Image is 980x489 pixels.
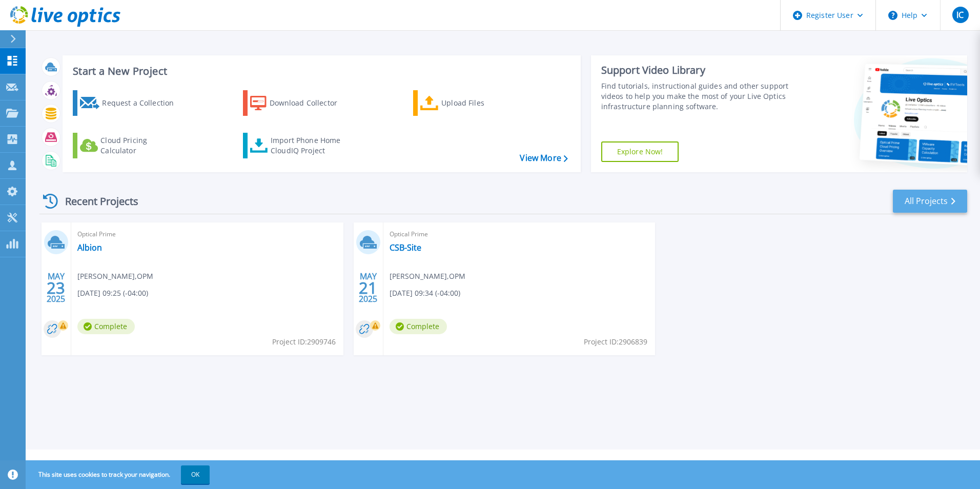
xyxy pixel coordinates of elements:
a: View More [520,153,567,163]
a: CSB-Site [390,242,421,253]
a: All Projects [893,190,967,213]
div: Upload Files [441,93,523,113]
div: Download Collector [270,93,352,113]
div: Cloud Pricing Calculator [100,135,182,156]
a: Request a Collection [73,90,187,116]
div: MAY 2025 [46,269,66,307]
a: Explore Now! [601,141,679,162]
span: [DATE] 09:25 (-04:00) [77,288,148,299]
button: OK [181,465,210,484]
span: Optical Prime [77,229,337,240]
span: This site uses cookies to track your navigation. [28,465,210,484]
div: Support Video Library [601,64,793,77]
span: [PERSON_NAME] , OPM [390,271,465,282]
span: Project ID: 2909746 [272,336,336,348]
div: Request a Collection [102,93,184,113]
span: [PERSON_NAME] , OPM [77,271,153,282]
span: Complete [390,319,447,334]
div: Recent Projects [39,189,152,214]
a: Upload Files [413,90,527,116]
span: [DATE] 09:34 (-04:00) [390,288,460,299]
h3: Start a New Project [73,66,567,77]
span: 23 [47,283,65,292]
span: 21 [359,283,377,292]
a: Cloud Pricing Calculator [73,133,187,158]
span: IC [956,11,964,19]
a: Albion [77,242,102,253]
a: Download Collector [243,90,357,116]
span: Project ID: 2906839 [584,336,647,348]
span: Complete [77,319,135,334]
div: Import Phone Home CloudIQ Project [271,135,351,156]
span: Optical Prime [390,229,649,240]
div: MAY 2025 [358,269,378,307]
div: Find tutorials, instructional guides and other support videos to help you make the most of your L... [601,81,793,112]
